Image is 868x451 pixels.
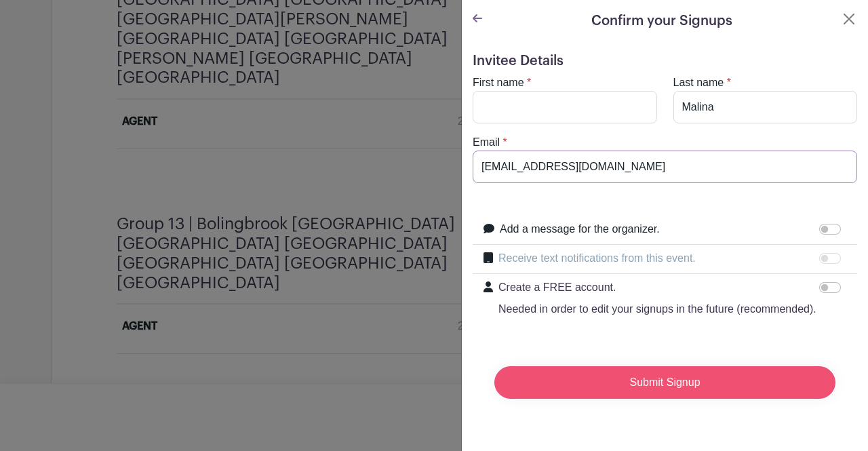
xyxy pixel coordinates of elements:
[498,250,696,267] label: Receive text notifications from this event.
[500,221,660,237] label: Add a message for the organizer.
[841,11,857,27] button: Close
[473,134,500,151] label: Email
[673,75,724,91] label: Last name
[498,279,816,296] p: Create a FREE account.
[473,75,524,91] label: First name
[498,301,816,317] p: Needed in order to edit your signups in the future (recommended).
[494,366,835,399] input: Submit Signup
[591,11,732,31] h5: Confirm your Signups
[473,53,857,69] h5: Invitee Details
